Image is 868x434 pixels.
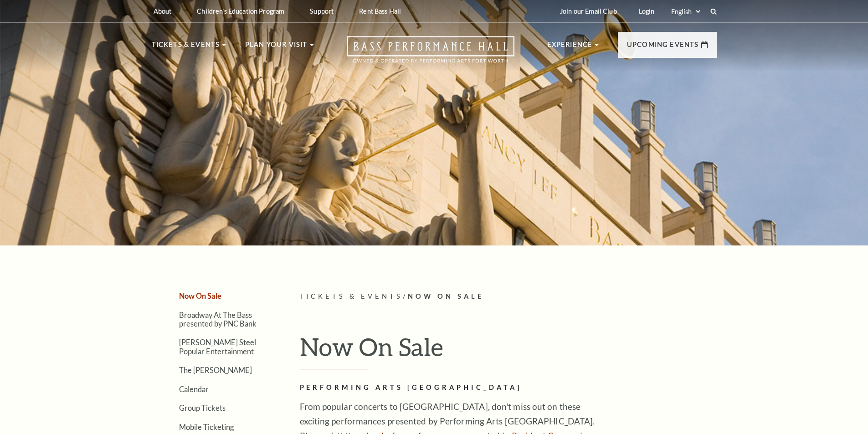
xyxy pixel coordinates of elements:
h2: Performing Arts [GEOGRAPHIC_DATA] [300,382,596,393]
h1: Now On Sale [300,332,717,369]
p: Rent Bass Hall [359,7,401,15]
p: About [154,7,172,15]
a: Now On Sale [179,291,221,300]
a: Mobile Ticketing [179,423,234,431]
p: Upcoming Events [627,39,699,56]
a: Calendar [179,385,209,393]
span: Tickets & Events [300,292,403,300]
p: Children's Education Program [197,7,284,15]
a: [PERSON_NAME] Steel Popular Entertainment [179,338,256,355]
select: Select: [669,7,702,16]
p: Plan Your Visit [245,39,308,56]
a: Group Tickets [179,403,226,412]
a: Broadway At The Bass presented by PNC Bank [179,311,257,328]
a: The [PERSON_NAME] [179,366,252,374]
p: Experience [547,39,593,56]
p: Support [310,7,334,15]
p: / [300,291,717,302]
span: Now On Sale [408,292,484,300]
p: Tickets & Events [152,39,220,56]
